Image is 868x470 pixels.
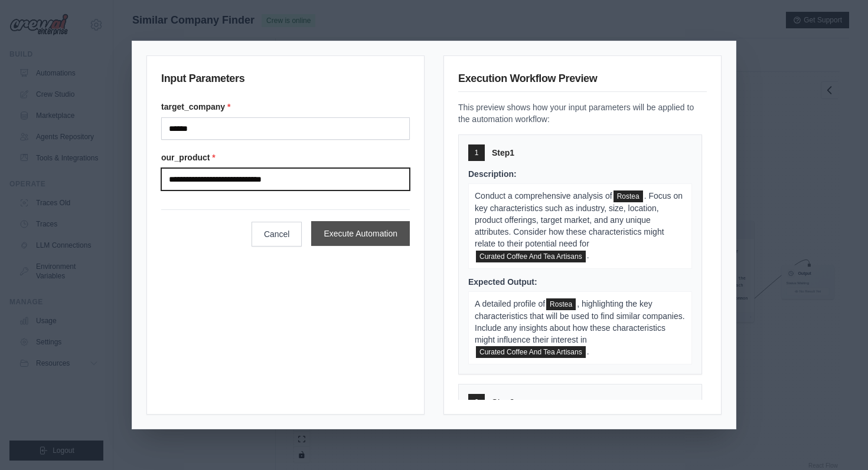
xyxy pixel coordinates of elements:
span: target_company [546,298,576,310]
h3: Execution Workflow Preview [458,70,707,92]
span: our_product [476,251,586,262]
span: Expected Output: [468,277,537,287]
span: 1 [475,148,479,157]
button: Execute Automation [311,221,410,246]
span: Step 2 [492,396,514,408]
span: Step 1 [492,147,514,159]
span: 2 [475,397,479,407]
span: A detailed profile of [475,299,545,308]
span: our_product [476,346,586,358]
span: Conduct a comprehensive analysis of [475,191,612,201]
span: . [587,251,589,260]
h3: Input Parameters [161,70,410,91]
label: target_company [161,101,410,113]
p: This preview shows how your input parameters will be applied to the automation workflow: [458,101,707,125]
span: . Focus on key characteristics such as industry, size, location, product offerings, target market... [475,191,683,248]
label: our_product [161,152,410,163]
span: Description: [468,169,517,179]
button: Cancel [252,222,302,246]
iframe: Chat Widget [809,413,868,470]
span: , highlighting the key characteristics that will be used to find similar companies. Include any i... [475,299,685,344]
span: . [587,347,589,356]
span: target_company [614,190,643,202]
